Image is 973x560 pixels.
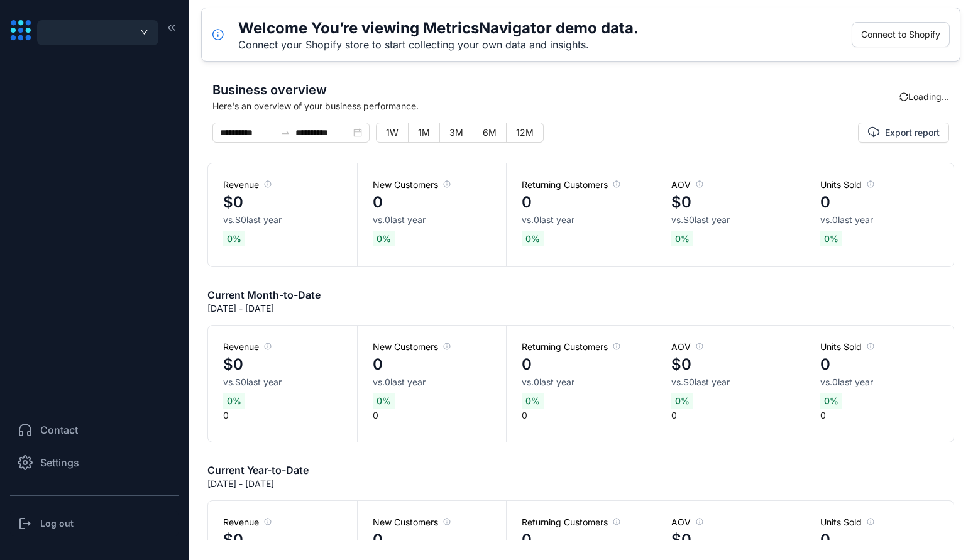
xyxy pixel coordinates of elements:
span: vs. 0 last year [373,376,426,388]
span: AOV [671,516,703,529]
h4: 0 [820,529,830,551]
span: vs. 0 last year [820,376,873,388]
span: 0 % [820,393,842,409]
h6: Current Year-to-Date [207,463,309,478]
span: 1W [386,127,399,138]
div: 0 [656,326,805,442]
h4: 0 [373,353,383,376]
span: vs. $0 last year [223,214,282,226]
div: Connect your Shopify store to start collecting your own data and insights. [238,38,639,51]
span: vs. 0 last year [373,214,426,226]
span: 12M [516,127,534,138]
span: vs. 0 last year [820,214,873,226]
span: New Customers [373,178,451,191]
span: Returning Customers [522,341,620,353]
div: Loading... [899,90,949,103]
button: Connect to Shopify [852,22,950,47]
span: AOV [671,178,703,191]
span: Units Sold [820,516,874,529]
p: [DATE] - [DATE] [207,302,274,315]
h4: $0 [671,529,691,551]
h4: 0 [820,353,830,376]
h4: 0 [373,529,383,551]
span: down [140,29,148,35]
h6: Current Month-to-Date [207,287,321,302]
span: vs. $0 last year [671,214,730,226]
h4: 0 [373,191,383,214]
span: Units Sold [820,341,874,353]
span: 0 % [522,393,544,409]
span: swap-right [280,128,290,138]
div: 0 [805,326,954,442]
span: 0 % [373,393,395,409]
span: 6M [483,127,497,138]
span: 0 % [522,231,544,246]
h5: Welcome You’re viewing MetricsNavigator demo data. [238,18,639,38]
span: vs. $0 last year [671,376,730,388]
span: vs. 0 last year [522,376,574,388]
span: vs. $0 last year [223,376,282,388]
button: Export report [858,123,949,143]
h4: 0 [522,529,532,551]
span: New Customers [373,341,451,353]
span: Settings [40,455,79,470]
span: AOV [671,341,703,353]
span: Units Sold [820,178,874,191]
h4: $0 [671,191,691,214]
h4: $0 [223,191,243,214]
span: Revenue [223,516,272,529]
span: New Customers [373,516,451,529]
span: 0 % [223,231,245,246]
span: 3M [449,127,463,138]
span: 0 % [671,393,693,409]
span: Revenue [223,178,272,191]
span: Connect to Shopify [861,28,940,41]
span: sync [899,92,908,101]
span: vs. 0 last year [522,214,574,226]
span: 1M [418,127,430,138]
div: 0 [506,326,655,442]
span: 0 % [820,231,842,246]
span: 0 % [671,231,693,246]
span: Contact [40,422,78,437]
span: 0 % [223,393,245,409]
h4: $0 [223,353,243,376]
h4: 0 [522,191,532,214]
h4: $0 [671,353,691,376]
span: Revenue [223,341,272,353]
span: Returning Customers [522,516,620,529]
h4: 0 [522,353,532,376]
div: 0 [357,326,506,442]
span: 0 % [373,231,395,246]
span: Returning Customers [522,178,620,191]
span: to [280,128,290,138]
h4: 0 [820,191,830,214]
p: [DATE] - [DATE] [207,478,274,490]
span: Export report [885,126,940,139]
div: 0 [208,326,357,442]
h3: Log out [40,517,74,530]
span: Business overview [212,80,899,99]
h4: $0 [223,529,243,551]
span: Here's an overview of your business performance. [212,99,899,113]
